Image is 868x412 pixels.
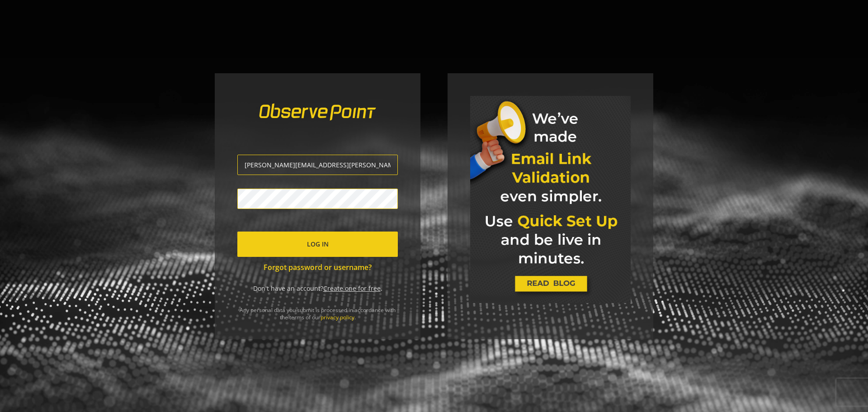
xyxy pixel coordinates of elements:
button: Log In [237,232,398,257]
input: Username [237,155,398,175]
div: Don't have an account? . [237,284,398,293]
span: Log In [307,236,329,252]
a: privacy policy [321,313,354,321]
div: Any personal data you submit is processed in accordance with the terms of our . [215,307,420,339]
a: Create one for free [323,284,381,293]
img: marketing-banner.jpg [470,96,631,303]
a: Forgot password or username? [237,262,398,273]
